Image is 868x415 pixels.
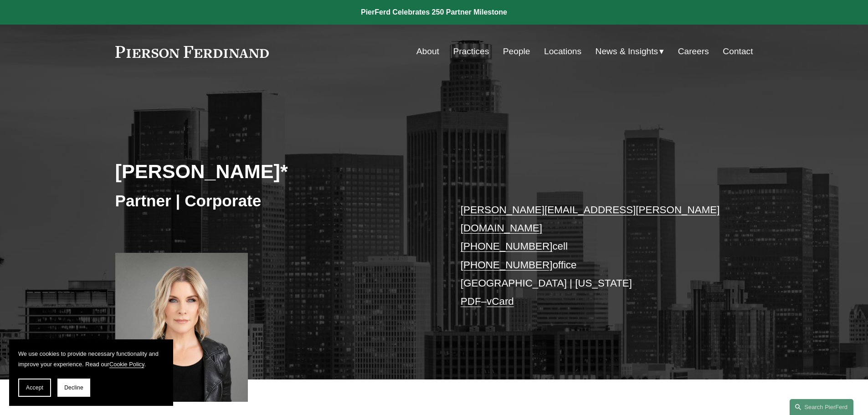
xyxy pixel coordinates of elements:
a: [PHONE_NUMBER] [461,241,553,252]
button: Decline [57,379,90,397]
p: We use cookies to provide necessary functionality and improve your experience. Read our . [18,348,164,369]
a: About [416,43,439,60]
a: Search this site [790,399,853,415]
a: Practices [453,43,489,60]
a: Contact [723,43,753,60]
span: Decline [64,384,83,391]
a: [PERSON_NAME][EMAIL_ADDRESS][PERSON_NAME][DOMAIN_NAME] [461,204,720,234]
a: Careers [678,43,709,60]
a: Locations [544,43,581,60]
a: PDF [461,296,481,307]
p: cell office [GEOGRAPHIC_DATA] | [US_STATE] – [461,201,726,311]
h2: [PERSON_NAME]* [115,159,434,183]
a: vCard [487,296,514,307]
a: [PHONE_NUMBER] [461,259,553,271]
button: Accept [18,379,51,397]
section: Cookie banner [9,339,173,406]
a: folder dropdown [596,43,664,60]
a: Cookie Policy [109,361,144,368]
span: Accept [26,384,43,391]
h3: Partner | Corporate [115,191,434,211]
span: News & Insights [596,44,658,60]
a: People [503,43,530,60]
